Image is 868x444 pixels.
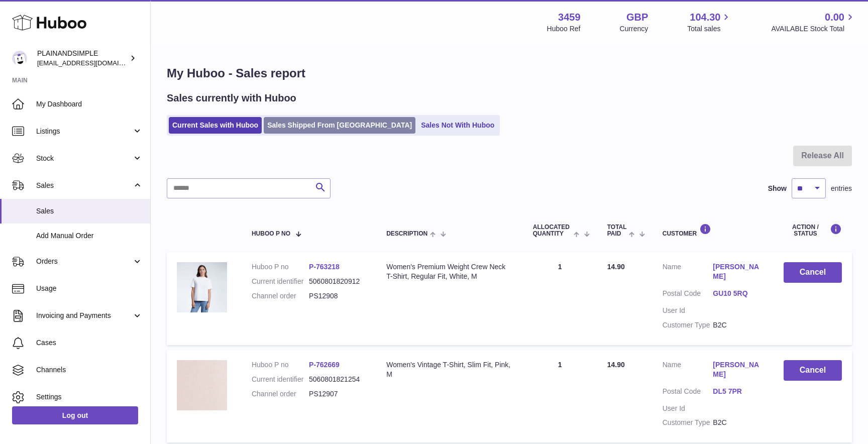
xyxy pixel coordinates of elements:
[771,24,856,34] span: AVAILABLE Stock Total
[663,320,713,330] dt: Customer Type
[36,338,143,348] span: Cases
[713,418,764,427] dd: B2C
[417,117,498,134] a: Sales Not With Huboo
[36,392,143,402] span: Settings
[309,291,366,301] dd: PS12908
[36,231,143,241] span: Add Manual Order
[547,24,581,34] div: Huboo Ref
[713,387,764,396] a: DL5 7PR
[252,231,290,237] span: Huboo P no
[252,360,309,370] dt: Huboo P no
[36,284,143,293] span: Usage
[663,306,713,315] dt: User Id
[663,360,713,382] dt: Name
[831,184,852,193] span: entries
[626,11,648,24] strong: GBP
[12,51,27,66] img: duco@plainandsimple.com
[252,277,309,286] dt: Current identifier
[36,127,132,136] span: Listings
[713,360,764,379] a: [PERSON_NAME]
[252,389,309,399] dt: Channel order
[663,262,713,284] dt: Name
[687,24,732,34] span: Total sales
[533,224,572,237] span: ALLOCATED Quantity
[177,360,227,410] img: 34591682951556.png
[167,91,296,105] h2: Sales currently with Huboo
[825,11,844,24] span: 0.00
[252,291,309,301] dt: Channel order
[37,59,148,67] span: [EMAIL_ADDRESS][DOMAIN_NAME]
[663,418,713,427] dt: Customer Type
[36,154,132,163] span: Stock
[663,224,764,237] div: Customer
[309,375,366,384] dd: 5060801821254
[167,65,852,81] h1: My Huboo - Sales report
[177,262,227,312] img: 34591682706840.jpeg
[713,289,764,298] a: GU10 5RQ
[784,224,842,237] div: Action / Status
[36,206,143,216] span: Sales
[309,263,340,271] a: P-763218
[36,365,143,375] span: Channels
[169,117,262,134] a: Current Sales with Huboo
[386,231,427,237] span: Description
[713,320,764,330] dd: B2C
[12,406,138,424] a: Log out
[386,262,513,281] div: Women's Premium Weight Crew Neck T-Shirt, Regular Fit, White, M
[687,11,732,34] a: 104.30 Total sales
[36,181,132,190] span: Sales
[36,311,132,320] span: Invoicing and Payments
[37,49,128,68] div: PLAINANDSIMPLE
[309,361,340,369] a: P-762669
[523,252,597,345] td: 1
[663,289,713,301] dt: Postal Code
[607,224,627,237] span: Total paid
[784,262,842,283] button: Cancel
[690,11,720,24] span: 104.30
[386,360,513,379] div: Women's Vintage T-Shirt, Slim Fit, Pink, M
[36,99,143,109] span: My Dashboard
[36,257,132,266] span: Orders
[252,375,309,384] dt: Current identifier
[309,389,366,399] dd: PS12907
[713,262,764,281] a: [PERSON_NAME]
[607,361,625,369] span: 14.90
[558,11,581,24] strong: 3459
[620,24,648,34] div: Currency
[771,11,856,34] a: 0.00 AVAILABLE Stock Total
[768,184,787,193] label: Show
[264,117,415,134] a: Sales Shipped From [GEOGRAPHIC_DATA]
[663,387,713,399] dt: Postal Code
[252,262,309,272] dt: Huboo P no
[784,360,842,381] button: Cancel
[309,277,366,286] dd: 5060801820912
[523,350,597,442] td: 1
[663,404,713,413] dt: User Id
[607,263,625,271] span: 14.90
